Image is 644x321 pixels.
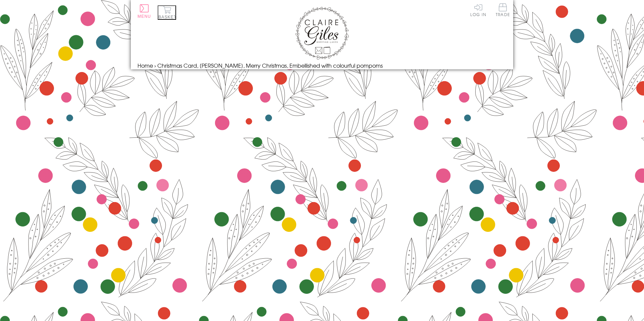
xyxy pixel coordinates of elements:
[496,3,510,16] span: Trade
[154,61,156,69] span: ›
[295,7,349,60] img: Claire Giles Greetings Cards
[157,61,383,69] span: Christmas Card, [PERSON_NAME], Merry Christmas, Embellished with colourful pompoms
[138,4,151,19] button: Menu
[158,5,176,20] button: Basket
[138,61,153,69] a: Home
[138,61,506,69] nav: breadcrumbs
[138,14,151,19] span: Menu
[496,3,510,18] a: Trade
[470,3,486,16] a: Log In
